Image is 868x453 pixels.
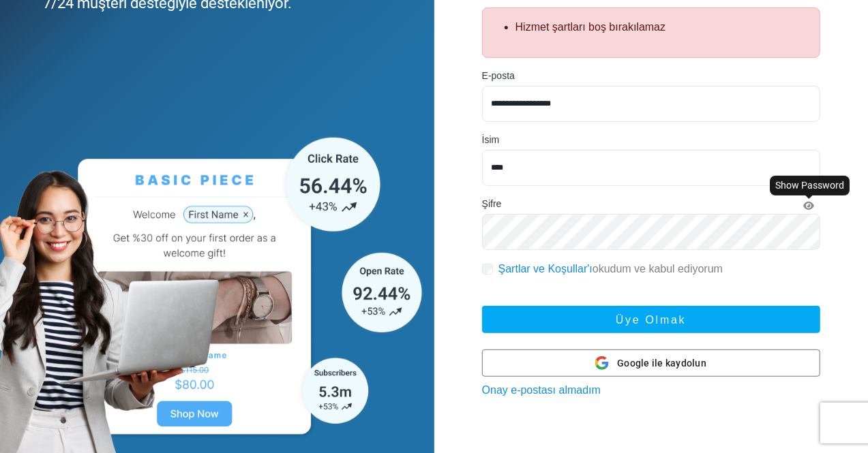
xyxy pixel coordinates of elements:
[482,134,500,145] font: İsim
[617,358,706,369] font: Google ile kaydolun
[482,384,601,396] a: Onay e-postası almadım
[515,21,666,33] font: Hizmet şartları boş bırakılamaz
[498,263,593,275] a: Şartlar ve Koşullar'ı
[482,70,515,81] font: E-posta
[593,263,723,275] font: okudum ve kabul ediyorum
[482,349,820,377] button: Google ile kaydolun
[770,176,850,196] div: Show Password
[482,198,502,209] font: Şifre
[616,314,686,326] font: Üye olmak
[482,306,820,333] button: Üye olmak
[804,201,815,210] i: Şifreyi Göster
